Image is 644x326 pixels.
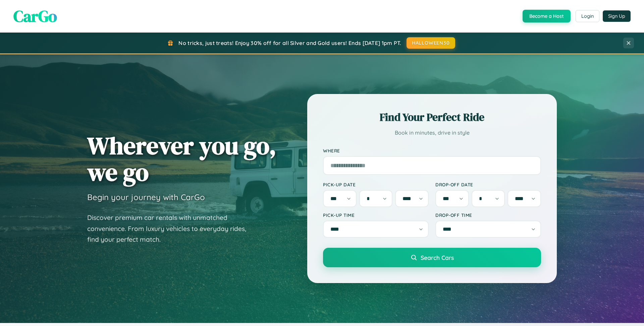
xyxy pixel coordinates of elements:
[323,110,541,125] h2: Find Your Perfect Ride
[421,254,454,261] span: Search Cars
[323,212,429,218] label: Pick-up Time
[178,40,401,46] span: No tricks, just treats! Enjoy 30% off for all Silver and Gold users! Ends [DATE] 1pm PT.
[523,10,571,22] button: Become a Host
[87,192,205,202] h3: Begin your journey with CarGo
[435,212,541,218] label: Drop-off Time
[87,212,255,245] p: Discover premium car rentals with unmatched convenience. From luxury vehicles to everyday rides, ...
[323,248,541,267] button: Search Cars
[576,10,599,22] button: Login
[603,10,631,22] button: Sign Up
[87,132,276,185] h1: Wherever you go, we go
[323,128,541,138] p: Book in minutes, drive in style
[407,37,455,49] button: HALLOWEEN30
[13,5,57,27] span: CarGo
[323,148,541,153] label: Where
[435,182,541,187] label: Drop-off Date
[323,182,429,187] label: Pick-up Date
